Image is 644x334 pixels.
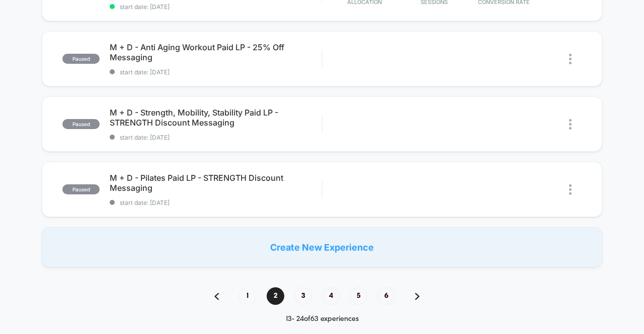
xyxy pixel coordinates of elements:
[294,287,312,305] span: 3
[110,173,321,193] span: M + D - Pilates Paid LP - STRENGTH Discount Messaging
[42,227,602,267] div: Create New Experience
[110,199,321,206] span: start date: [DATE]
[110,107,321,128] span: M + D - Strength, Mobility, Stability Paid LP - STRENGTH Discount Messaging
[110,3,321,11] span: start date: [DATE]
[350,287,367,305] span: 5
[239,287,257,305] span: 1
[110,68,321,76] span: start date: [DATE]
[214,293,219,300] img: pagination back
[62,184,100,194] span: paused
[569,119,572,130] img: close
[415,293,420,300] img: pagination forward
[322,287,340,305] span: 4
[569,54,572,64] img: close
[377,287,395,305] span: 6
[110,42,321,62] span: M + D - Anti Aging Workout Paid LP - 25% Off Messaging
[569,184,572,195] img: close
[267,287,284,305] span: 2
[62,119,100,129] span: paused
[62,54,100,64] span: paused
[110,134,321,141] span: start date: [DATE]
[204,315,440,323] div: 13 - 24 of 63 experiences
